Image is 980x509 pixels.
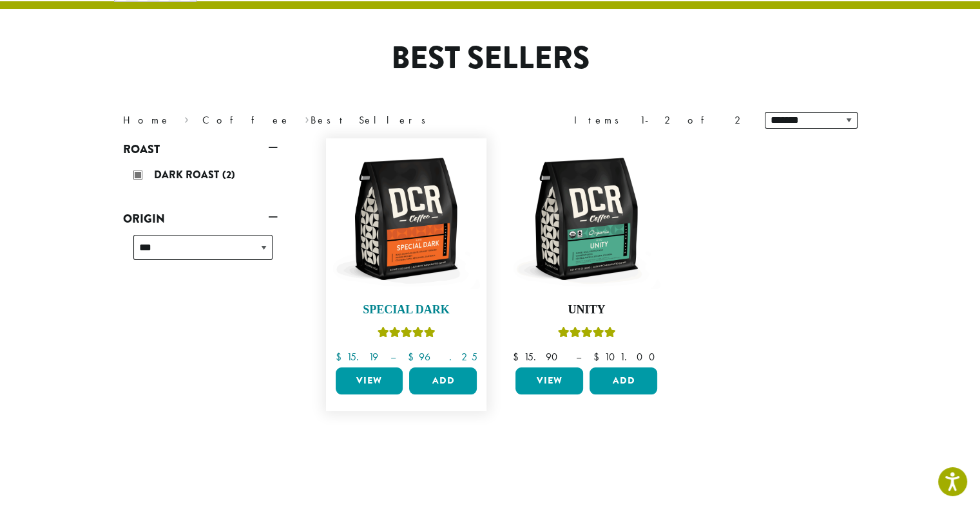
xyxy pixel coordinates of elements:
button: Add [409,367,477,394]
img: DCR-12oz-Special-Dark-Stock-scaled.png [332,145,480,293]
div: Rated 5.00 out of 5 [377,325,435,344]
h1: Best Sellers [113,40,867,77]
span: › [305,108,309,128]
a: Roast [123,138,278,160]
bdi: 96.25 [407,350,477,364]
a: Coffee [202,113,291,127]
button: Add [590,367,657,394]
bdi: 15.90 [512,350,563,364]
div: Roast [123,160,278,192]
div: Items 1-2 of 2 [574,113,745,128]
a: View [515,367,583,394]
h4: Special Dark [332,303,481,317]
h4: Unity [512,303,660,317]
span: – [575,350,581,364]
span: $ [407,350,418,364]
img: DCR-12oz-FTO-Unity-Stock-scaled.png [512,145,660,293]
span: $ [335,350,346,364]
span: $ [512,350,523,364]
nav: Breadcrumb [123,113,471,128]
a: Home [123,113,171,127]
span: Dark Roast [154,167,222,182]
a: View [336,367,403,394]
a: Origin [123,208,278,230]
span: $ [593,350,604,364]
div: Rated 5.00 out of 5 [557,325,615,344]
a: Special DarkRated 5.00 out of 5 [332,145,481,362]
div: Origin [123,230,278,275]
span: (2) [222,167,235,182]
bdi: 15.19 [335,350,378,364]
span: – [390,350,395,364]
a: UnityRated 5.00 out of 5 [512,145,660,362]
bdi: 101.00 [593,350,660,364]
span: › [184,108,189,128]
